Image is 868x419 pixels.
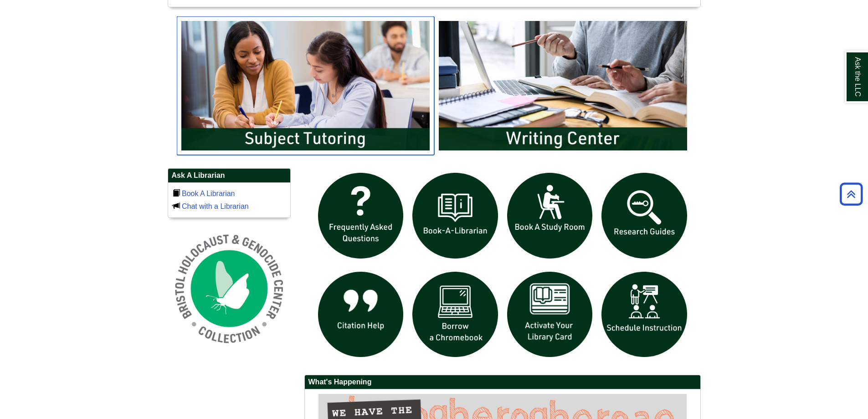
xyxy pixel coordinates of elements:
[408,267,503,362] img: Borrow a chromebook icon links to the borrow a chromebook web page
[182,202,249,210] a: Chat with a Librarian
[168,169,290,183] h2: Ask A Librarian
[597,267,692,362] img: For faculty. Schedule Library Instruction icon links to form.
[408,168,503,263] img: Book a Librarian icon links to book a librarian web page
[597,168,692,263] img: Research Guides icon links to research guides web page
[177,16,692,159] div: slideshow
[305,375,700,389] h2: What's Happening
[313,267,408,362] img: citation help icon links to citation help guide page
[313,168,408,263] img: frequently asked questions
[168,227,291,350] img: Holocaust and Genocide Collection
[837,188,866,200] a: Back to Top
[434,16,692,155] img: Writing Center Information
[177,16,434,155] img: Subject Tutoring Information
[503,267,597,362] img: activate Library Card icon links to form to activate student ID into library card
[313,168,692,366] div: slideshow
[182,190,235,197] a: Book A Librarian
[503,168,597,263] img: book a study room icon links to book a study room web page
